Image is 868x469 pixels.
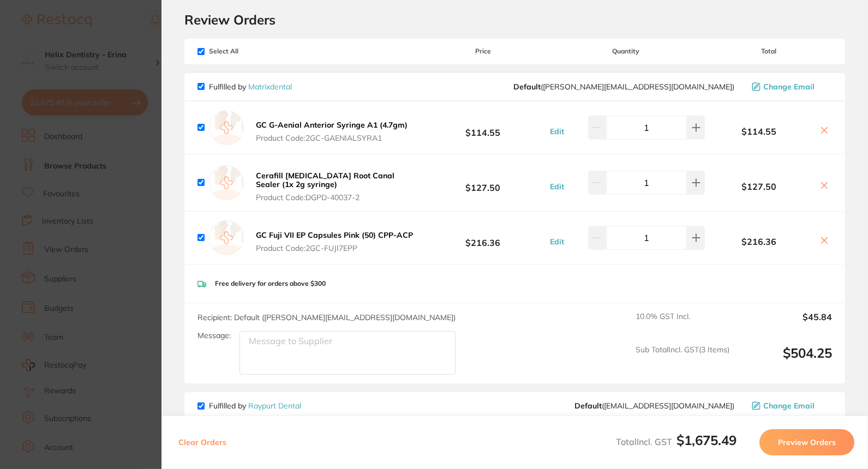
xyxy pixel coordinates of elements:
b: $114.55 [705,127,812,136]
b: $127.50 [705,182,812,191]
span: 10.0 % GST Incl. [636,312,729,336]
span: Total [705,47,832,55]
p: Fulfilled by [209,82,292,91]
b: GC G-Aenial Anterior Syringe A1 (4.7gm) [256,120,408,130]
button: Cerafill [MEDICAL_DATA] Root Canal Sealer (1x 2g syringe) Product Code:DGPD-40037-2 [253,171,420,202]
button: Edit [547,237,567,246]
output: $45.84 [738,312,832,336]
span: peter@matrixdental.com.au [513,82,734,91]
button: Change Email [749,401,832,411]
span: orders@raypurtdental.com.au [574,401,734,410]
button: GC Fuji VII EP Capsules Pink (50) CPP-ACP Product Code:2GC-FUJI7EPP [253,230,416,253]
p: Fulfilled by [209,401,301,410]
b: $216.36 [705,237,812,246]
span: Quantity [547,47,705,55]
span: Total Incl. GST [616,436,737,447]
h2: Review Orders [184,11,845,28]
a: Raypurt Dental [248,401,301,411]
b: $1,675.49 [677,432,737,448]
img: empty.jpg [209,220,244,255]
button: Edit [547,127,567,136]
a: Matrixdental [248,82,292,92]
p: Free delivery for orders above $300 [215,280,326,287]
b: Default [513,82,541,92]
span: Change Email [763,82,815,91]
label: Message: [197,331,231,340]
b: Default [574,401,602,411]
button: GC G-Aenial Anterior Syringe A1 (4.7gm) Product Code:2GC-GAENIALSYRA1 [253,120,411,143]
span: Select All [197,47,307,55]
button: Change Email [749,82,832,92]
b: $114.55 [420,117,547,137]
img: empty.jpg [209,165,244,200]
output: $504.25 [738,345,832,375]
span: Change Email [763,401,815,410]
button: Edit [547,182,567,191]
b: $216.36 [420,228,547,248]
button: Preview Orders [759,429,854,455]
span: Product Code: DGPD-40037-2 [256,193,416,202]
span: Product Code: 2GC-GAENIALSYRA1 [256,134,408,142]
b: GC Fuji VII EP Capsules Pink (50) CPP-ACP [256,230,413,240]
span: Recipient: Default ( [PERSON_NAME][EMAIL_ADDRESS][DOMAIN_NAME] ) [197,312,456,322]
span: Product Code: 2GC-FUJI7EPP [256,244,413,252]
img: empty.jpg [209,110,244,145]
b: Cerafill [MEDICAL_DATA] Root Canal Sealer (1x 2g syringe) [256,171,394,189]
b: $127.50 [420,172,547,193]
span: Price [420,47,547,55]
button: Clear Orders [175,429,230,455]
span: Sub Total Incl. GST ( 3 Items) [636,345,729,375]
